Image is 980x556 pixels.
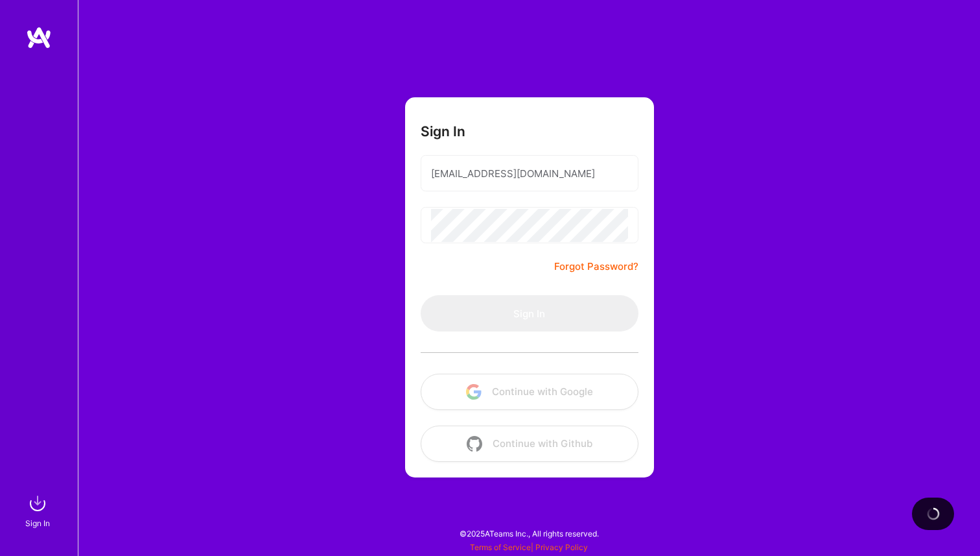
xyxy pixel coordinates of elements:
[78,517,980,550] div: © 2025 ATeams Inc., All rights reserved.
[421,374,638,410] button: Continue with Google
[421,426,638,462] button: Continue with Github
[470,542,588,552] span: |
[421,295,638,332] button: Sign In
[25,516,50,530] div: Sign In
[554,259,638,274] a: Forgot Password?
[467,436,482,452] img: icon
[535,542,588,552] a: Privacy Policy
[470,542,531,552] a: Terms of Service
[924,505,942,523] img: loading
[466,384,482,400] img: icon
[431,157,628,190] input: Email...
[27,490,51,530] a: sign inSign In
[421,123,465,139] h3: Sign In
[26,26,52,49] img: logo
[25,490,51,516] img: sign in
